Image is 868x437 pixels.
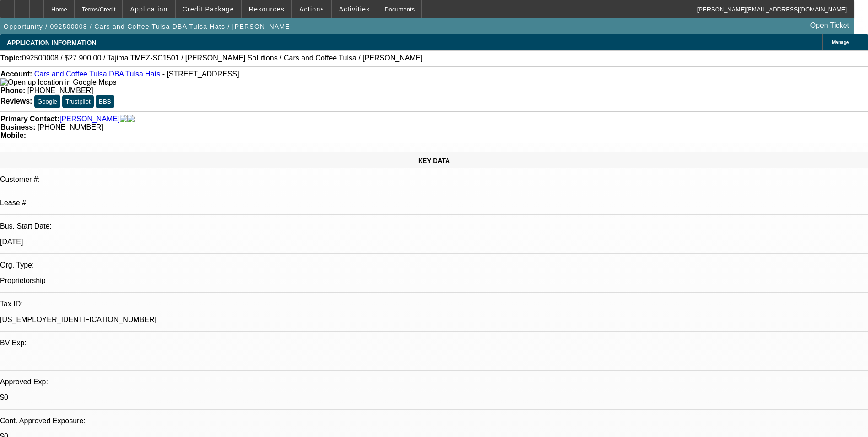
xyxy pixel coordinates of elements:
span: Credit Package [183,5,234,13]
span: Opportunity / 092500008 / Cars and Coffee Tulsa DBA Tulsa Hats / [PERSON_NAME] [4,23,292,30]
strong: Business: [0,123,35,131]
span: Manage [832,40,849,45]
img: Open up location in Google Maps [0,78,116,87]
span: [PHONE_NUMBER] [27,87,93,94]
strong: Primary Contact: [0,115,59,123]
button: Application [123,0,174,18]
strong: Phone: [0,87,25,94]
button: Google [34,95,60,108]
span: Application [130,5,167,13]
span: Actions [299,5,324,13]
img: facebook-icon.png [120,115,127,123]
span: [PHONE_NUMBER] [38,123,103,131]
strong: Reviews: [0,97,32,105]
button: Actions [292,0,331,18]
span: Activities [339,5,370,13]
button: BBB [96,95,114,108]
button: Credit Package [176,0,241,18]
strong: Account: [0,70,32,78]
strong: Topic: [0,54,22,62]
span: Resources [249,5,285,13]
button: Activities [332,0,377,18]
span: 092500008 / $27,900.00 / Tajima TMEZ-SC1501 / [PERSON_NAME] Solutions / Cars and Coffee Tulsa / [... [22,54,423,62]
a: Cars and Coffee Tulsa DBA Tulsa Hats [34,70,160,78]
button: Resources [242,0,291,18]
a: View Google Maps [0,78,116,86]
button: Trustpilot [62,95,93,108]
strong: Mobile: [0,131,26,139]
span: APPLICATION INFORMATION [7,39,96,46]
span: KEY DATA [418,157,450,164]
span: - [STREET_ADDRESS] [162,70,239,78]
a: [PERSON_NAME] [59,115,120,123]
img: linkedin-icon.png [127,115,135,123]
a: Open Ticket [807,18,853,33]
